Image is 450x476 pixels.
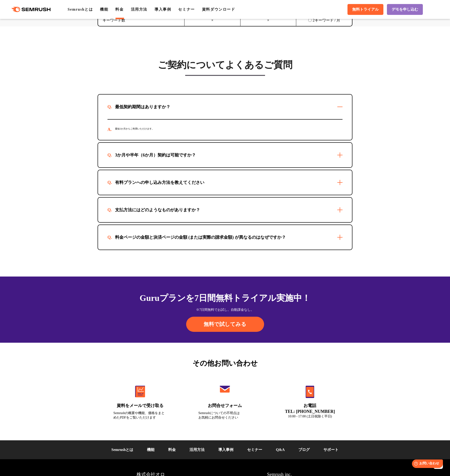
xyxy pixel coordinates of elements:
[276,448,285,452] a: Q&A
[98,292,352,304] div: Guruプランを7日間
[111,448,133,452] a: Semrushとは
[107,120,343,140] div: 最短1か月からご利用いただけます。
[283,414,337,419] div: 10:00 - 17:00 (土日祝除く平日)
[98,15,184,26] td: キーワード数
[352,7,379,12] span: 無料トライアル
[408,458,445,471] iframe: Help widget launcher
[178,7,195,11] a: セミナー
[98,307,352,312] div: ※7日間無料でお試し。自動課金なし。
[98,358,352,368] div: その他お問い合わせ
[107,207,208,213] div: 支払方法にはどのようなものがありますか？
[107,180,212,185] div: 有料プランへの申し込み方法を教えてください
[240,15,296,26] td: ×
[198,411,252,420] div: Semrushについての不明点は お気軽にお問合せください
[347,4,383,15] a: 無料トライアル
[283,409,337,414] div: TEL: [PHONE_NUMBER]
[107,104,178,110] div: 最低契約期間はありますか？
[387,4,423,15] a: デモを申し込む
[298,448,310,452] a: ブログ
[216,293,310,303] span: 無料トライアル実施中！
[283,403,337,409] div: お電話
[198,403,252,409] div: お問合せフォーム
[98,59,352,71] h3: ご契約についてよくあるご質問
[186,317,264,332] a: 無料で試してみる
[392,7,418,12] span: デモを申し込む
[131,7,147,11] a: 活用方法
[154,7,171,11] a: 導入事例
[103,376,177,426] a: 資料をメールで受け取る Semrushの概要や機能、価格をまとめたPDFをご覧いただけます
[100,7,108,11] a: 機能
[296,15,352,26] td: 〇 2キーワード / 月
[107,152,203,158] div: 3か月や半年（6か月）契約は可能ですか？
[218,448,233,452] a: 導入事例
[189,448,205,452] a: 活用方法
[115,7,124,11] a: 料金
[323,448,339,452] a: サポート
[168,448,176,452] a: 料金
[202,7,235,11] a: 資料ダウンロード
[113,411,167,420] div: Semrushの概要や機能、価格をまとめたPDFをご覧いただけます
[113,403,167,409] div: 資料をメールで受け取る
[107,234,293,240] div: 料金ページの金額と決済ページの金額 (または実際の請求金額) が異なるのはなぜですか？
[189,376,262,426] a: お問合せフォーム Semrushについての不明点はお気軽にお問合せください
[204,321,246,328] span: 無料で試してみる
[247,448,262,452] a: セミナー
[147,448,154,452] a: 機能
[68,7,93,11] a: Semrushとは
